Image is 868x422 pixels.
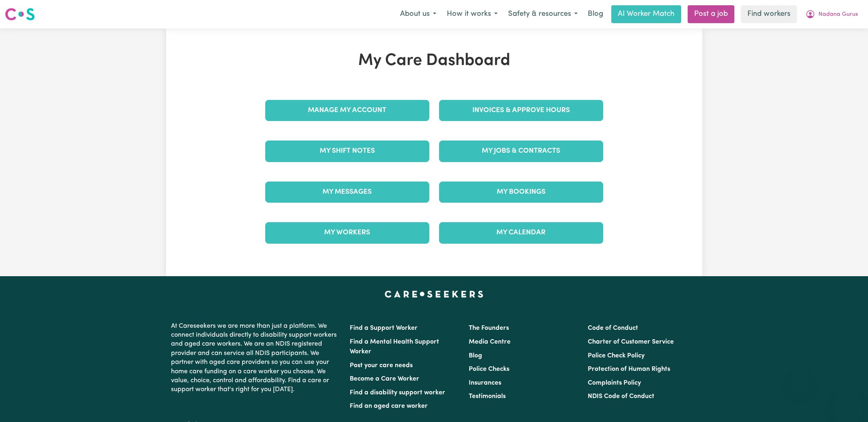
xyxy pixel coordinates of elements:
a: AI Worker Match [611,5,681,23]
a: Become a Care Worker [350,376,419,382]
a: Find workers [741,5,797,23]
a: Find a Support Worker [350,325,418,331]
a: Post your care needs [350,362,413,369]
a: The Founders [469,325,509,331]
a: Careseekers home page [385,291,483,297]
a: Police Checks [469,366,509,372]
a: Blog [583,5,608,23]
a: Testimonials [469,393,506,400]
a: Media Centre [469,339,511,345]
a: Find a Mental Health Support Worker [350,339,439,355]
a: My Shift Notes [265,141,429,162]
a: My Workers [265,222,429,243]
a: Insurances [469,380,501,386]
a: Find a disability support worker [350,390,445,396]
iframe: Button to launch messaging window [836,390,862,416]
a: Complaints Policy [588,380,641,386]
a: Post a job [688,5,734,23]
h1: My Care Dashboard [260,51,608,71]
a: My Calendar [439,222,603,243]
a: Careseekers logo [5,5,35,24]
a: Manage My Account [265,100,429,121]
button: About us [395,6,442,23]
button: My Account [800,6,863,23]
button: How it works [442,6,503,23]
a: Find an aged care worker [350,403,428,409]
a: Invoices & Approve Hours [439,100,603,121]
a: My Bookings [439,182,603,203]
button: Safety & resources [503,6,583,23]
a: My Messages [265,182,429,203]
a: Charter of Customer Service [588,339,674,345]
a: Blog [469,353,482,359]
a: Code of Conduct [588,325,638,331]
span: Nadana Gurus [818,10,858,19]
a: Protection of Human Rights [588,366,670,372]
img: Careseekers logo [5,7,35,22]
a: Police Check Policy [588,353,645,359]
a: NDIS Code of Conduct [588,393,654,400]
p: At Careseekers we are more than just a platform. We connect individuals directly to disability su... [171,318,340,398]
iframe: Close message [792,370,808,386]
a: My Jobs & Contracts [439,141,603,162]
